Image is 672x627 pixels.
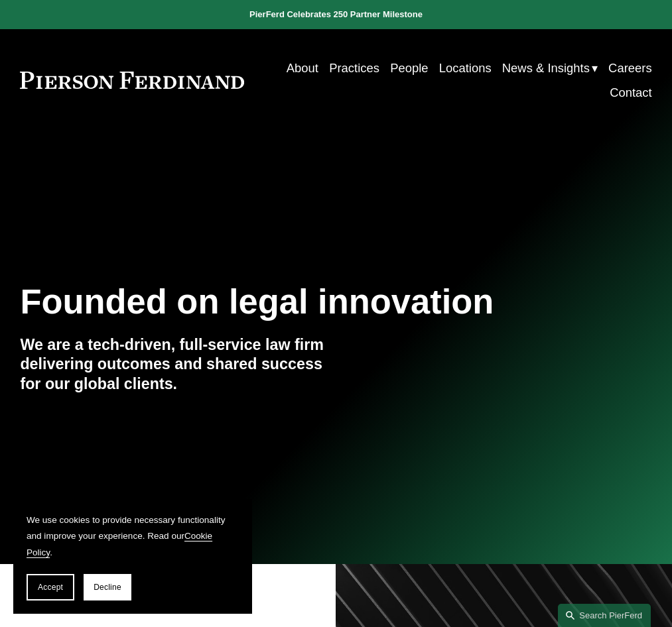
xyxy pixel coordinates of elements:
a: Contact [610,80,652,105]
a: Cookie Policy [27,531,212,557]
p: We use cookies to provide necessary functionality and improve your experience. Read our . [27,512,239,561]
a: Careers [608,56,652,80]
h4: We are a tech-driven, full-service law firm delivering outcomes and shared success for our global... [20,335,336,394]
button: Accept [27,574,74,600]
span: Decline [94,583,121,592]
span: Accept [38,583,63,592]
a: Practices [329,56,379,80]
a: Locations [439,56,492,80]
button: Decline [84,574,131,600]
section: Cookie banner [13,499,252,614]
a: folder dropdown [502,56,598,80]
a: People [390,56,428,80]
a: Search this site [558,604,651,627]
span: News & Insights [502,57,590,79]
a: About [287,56,318,80]
h1: Founded on legal innovation [20,282,547,321]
